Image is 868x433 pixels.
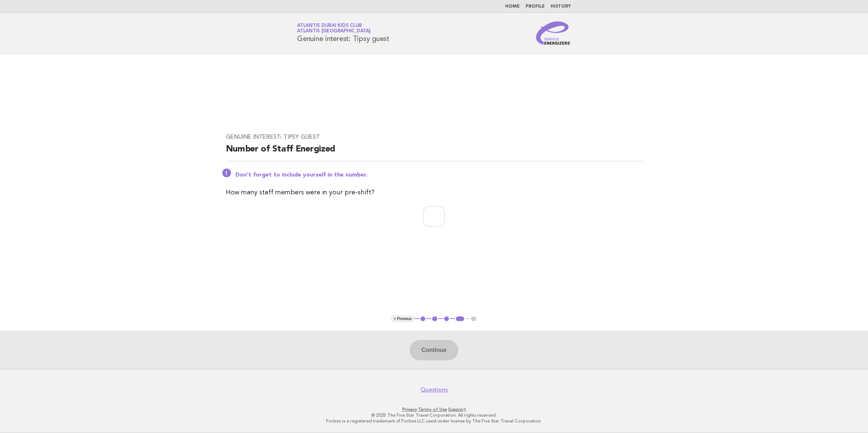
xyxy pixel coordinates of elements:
a: Profile [526,4,545,9]
a: Support [448,407,466,412]
button: 3 [443,315,450,323]
button: 2 [431,315,438,323]
a: Terms of Use [418,407,447,412]
h2: Number of Staff Energized [226,143,642,161]
button: < Previous [391,315,414,323]
a: History [551,4,571,9]
h3: Genuine interest: Tipsy guest [226,133,642,141]
button: 1 [419,315,427,323]
a: Atlantis Dubai Kids ClubAtlantis [GEOGRAPHIC_DATA] [297,23,370,33]
img: Service Energizers [536,21,571,45]
p: © 2025 The Five Star Travel Corporation. All rights reserved. [212,412,656,418]
h1: Genuine interest: Tipsy guest [297,24,389,43]
a: Home [505,4,520,9]
p: Don't forget to include yourself in the number. [235,171,642,179]
button: 4 [455,315,465,323]
a: Questions [421,386,448,393]
p: How many staff members were in your pre-shift? [226,187,642,198]
span: Atlantis [GEOGRAPHIC_DATA] [297,29,370,34]
p: Forbes is a registered trademark of Forbes LLC used under license by The Five Star Travel Corpora... [212,418,656,424]
a: Privacy [402,407,417,412]
p: · · [212,406,656,412]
